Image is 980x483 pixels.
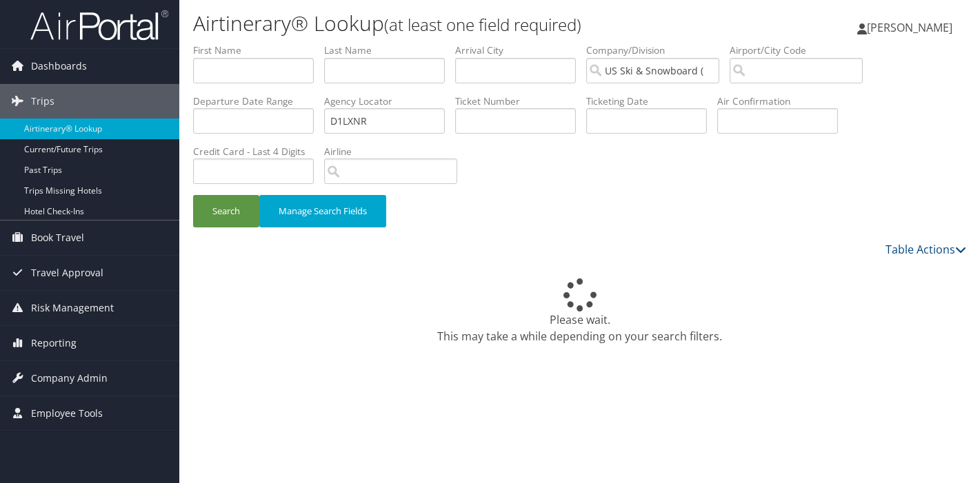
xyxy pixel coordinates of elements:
button: Manage Search Fields [259,195,386,227]
a: [PERSON_NAME] [857,7,966,48]
span: Dashboards [31,49,87,83]
span: Employee Tools [31,396,103,431]
label: Company/Division [586,43,730,57]
label: Departure Date Range [193,94,324,108]
label: First Name [193,43,324,57]
a: Table Actions [886,242,966,257]
label: Airline [324,145,468,158]
label: Last Name [324,43,455,57]
span: Travel Approval [31,256,103,290]
label: Ticket Number [455,94,586,108]
label: Air Confirmation [717,94,848,108]
small: (at least one field required) [384,13,581,36]
label: Agency Locator [324,94,455,108]
img: airportal-logo.png [30,9,168,41]
label: Ticketing Date [586,94,717,108]
span: Risk Management [31,291,114,325]
span: Book Travel [31,220,84,255]
label: Arrival City [455,43,586,57]
span: Company Admin [31,361,108,395]
span: [PERSON_NAME] [867,20,952,35]
span: Trips [31,84,54,119]
div: Please wait. This may take a while depending on your search filters. [193,278,966,345]
label: Airport/City Code [730,43,873,57]
button: Search [193,195,259,227]
span: Reporting [31,326,77,360]
label: Credit Card - Last 4 Digits [193,145,324,158]
h1: Airtinerary® Lookup [193,9,708,38]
